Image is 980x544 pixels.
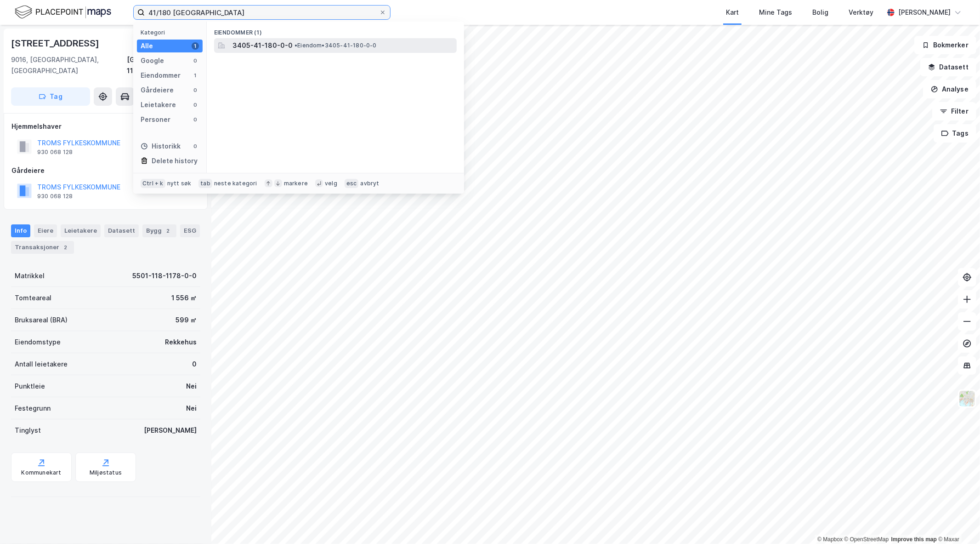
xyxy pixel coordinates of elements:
button: Datasett [920,58,976,76]
div: Matrikkel [15,270,45,281]
div: Alle [141,40,153,52]
button: Analyse [923,80,976,98]
div: Delete history [152,155,198,166]
div: Kontrollprogram for chat [934,500,980,544]
div: 1 556 ㎡ [171,292,197,303]
div: Kommunekart [21,469,61,476]
div: Verktøy [849,7,873,18]
img: logo.f888ab2527a4732fd821a326f86c7f29.svg [15,4,111,20]
div: Google [141,55,164,66]
input: Søk på adresse, matrikkel, gårdeiere, leietakere eller personer [145,6,379,19]
a: Improve this map [891,536,937,543]
span: Eiendom • 3405-41-180-0-0 [295,42,377,49]
div: [PERSON_NAME] [144,425,197,436]
div: Info [11,224,30,237]
div: Tomteareal [15,292,51,303]
div: Nei [186,403,197,414]
img: Z [958,390,976,407]
div: 9016, [GEOGRAPHIC_DATA], [GEOGRAPHIC_DATA] [11,54,127,76]
button: Bokmerker [914,36,976,54]
div: Leietakere [141,99,176,110]
div: 0 [192,57,199,64]
div: Mine Tags [759,7,792,18]
div: Kategori [141,29,203,36]
div: 0 [192,143,199,150]
div: Nei [186,381,197,392]
div: Miljøstatus [90,469,122,476]
div: tab [198,179,212,188]
div: Transaksjoner [11,241,74,254]
div: 599 ㎡ [176,315,197,326]
div: Bolig [812,7,828,18]
div: 5501-118-1178-0-0 [132,270,197,281]
div: avbryt [360,180,379,187]
div: Antall leietakere [15,359,68,370]
div: Leietakere [61,224,101,237]
div: Kart [726,7,739,18]
div: Hjemmelshaver [11,121,200,132]
div: [STREET_ADDRESS] [11,36,101,51]
div: Tinglyst [15,425,41,436]
button: Tag [11,87,90,106]
div: 2 [164,226,173,235]
div: Eiere [34,224,57,237]
div: [PERSON_NAME] [898,7,951,18]
span: • [295,42,297,49]
a: Mapbox [817,536,843,543]
div: Festegrunn [15,403,51,414]
div: 2 [61,243,70,252]
div: Rekkehus [165,337,197,348]
div: Eiendomstype [15,337,61,348]
div: 1 [192,72,199,79]
div: 0 [192,101,199,109]
div: Ctrl + k [141,179,165,188]
a: OpenStreetMap [844,536,889,543]
div: Gårdeiere [141,85,174,96]
div: 1 [192,42,199,50]
div: nytt søk [167,180,192,187]
div: Bygg [142,224,176,237]
div: Historikk [141,141,181,152]
div: Personer [141,114,170,125]
div: neste kategori [214,180,257,187]
div: esc [345,179,359,188]
div: 930 068 128 [37,193,73,200]
div: 0 [192,86,199,94]
div: Datasett [104,224,139,237]
div: Punktleie [15,381,45,392]
div: 0 [192,116,199,123]
div: Bruksareal (BRA) [15,315,68,326]
div: Eiendommer (1) [207,22,464,38]
div: 0 [192,359,197,370]
div: [GEOGRAPHIC_DATA], 118/1178 [127,54,200,76]
div: markere [284,180,308,187]
div: Eiendommer [141,70,181,81]
iframe: Chat Widget [934,500,980,544]
div: ESG [180,224,200,237]
div: velg [325,180,337,187]
button: Filter [932,102,976,120]
span: 3405-41-180-0-0 [232,40,293,51]
div: Gårdeiere [11,165,200,176]
button: Tags [934,124,976,143]
div: 930 068 128 [37,149,73,156]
